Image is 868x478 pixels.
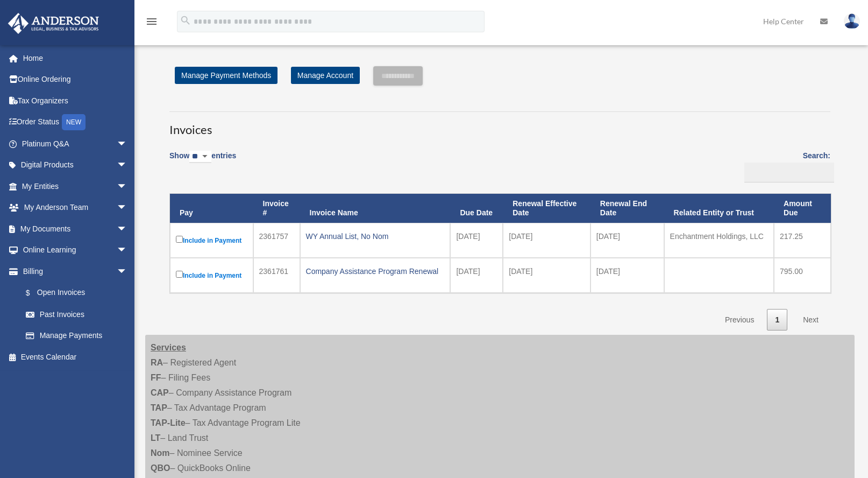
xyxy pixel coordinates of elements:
th: Invoice Name: activate to sort column ascending [300,194,451,223]
h3: Invoices [169,111,830,138]
span: arrow_drop_down [117,133,138,155]
th: Pay: activate to sort column descending [170,194,253,223]
td: Enchantment Holdings, LLC [664,223,774,258]
a: Online Learningarrow_drop_down [8,240,144,261]
strong: LT [151,433,160,442]
span: arrow_drop_down [117,175,138,198]
label: Include in Payment [176,234,247,247]
input: Include in Payment [176,271,183,278]
a: My Entitiesarrow_drop_down [8,175,144,197]
a: Manage Payment Methods [175,67,278,84]
select: Showentries [189,151,211,163]
td: [DATE] [450,258,503,293]
td: [DATE] [503,258,590,293]
i: search [180,15,191,26]
td: [DATE] [590,258,664,293]
th: Amount Due: activate to sort column ascending [774,194,831,223]
a: $Open Invoices [15,282,133,304]
div: WY Annual List, No Nom [306,229,445,244]
a: My Anderson Teamarrow_drop_down [8,197,144,219]
td: 2361761 [253,258,300,293]
a: Tax Organizers [8,90,144,111]
th: Renewal End Date: activate to sort column ascending [590,194,664,223]
span: arrow_drop_down [117,154,138,177]
td: [DATE] [450,223,503,258]
img: User Pic [844,13,860,29]
a: Platinum Q&Aarrow_drop_down [8,133,144,154]
a: My Documentsarrow_drop_down [8,218,144,240]
strong: FF [151,373,161,382]
span: arrow_drop_down [117,240,138,262]
span: arrow_drop_down [117,218,138,240]
a: Events Calendar [8,346,144,368]
span: $ [32,286,37,300]
strong: CAP [151,388,169,397]
a: 1 [767,309,787,331]
td: 217.25 [774,223,831,258]
span: arrow_drop_down [117,261,138,283]
a: Manage Account [291,67,360,84]
strong: Services [151,343,186,352]
th: Related Entity or Trust: activate to sort column ascending [664,194,774,223]
div: NEW [62,114,86,130]
strong: TAP-Lite [151,418,186,427]
strong: TAP [151,403,167,412]
label: Show entries [169,149,236,174]
a: Previous [717,309,762,331]
td: 2361757 [253,223,300,258]
th: Due Date: activate to sort column ascending [450,194,503,223]
label: Search: [741,149,830,182]
td: 795.00 [774,258,831,293]
strong: Nom [151,448,170,458]
div: Company Assistance Program Renewal [306,264,445,279]
strong: RA [151,358,163,367]
input: Include in Payment [176,236,183,243]
a: Next [795,309,827,331]
th: Invoice #: activate to sort column ascending [253,194,300,223]
img: Anderson Advisors Platinum Portal [5,13,102,34]
label: Include in Payment [176,269,247,282]
td: [DATE] [503,223,590,258]
a: menu [145,19,158,28]
a: Past Invoices [15,304,138,325]
a: Digital Productsarrow_drop_down [8,154,144,176]
span: arrow_drop_down [117,197,138,219]
th: Renewal Effective Date: activate to sort column ascending [503,194,590,223]
td: [DATE] [590,223,664,258]
a: Manage Payments [15,325,138,347]
a: Billingarrow_drop_down [8,261,138,282]
a: Order StatusNEW [8,111,144,133]
input: Search: [744,163,834,183]
a: Home [8,47,144,69]
a: Online Ordering [8,69,144,90]
i: menu [145,15,158,28]
strong: QBO [151,463,170,473]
